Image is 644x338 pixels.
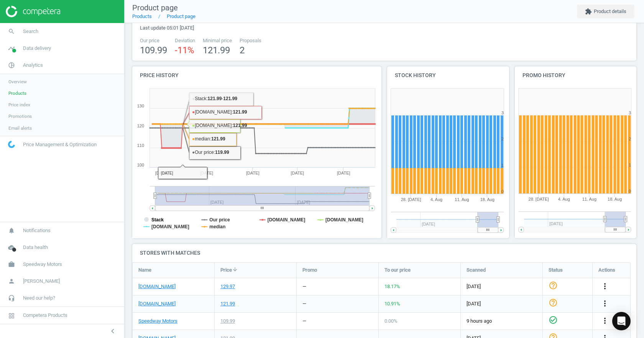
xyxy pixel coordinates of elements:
[138,283,176,290] a: [DOMAIN_NAME]
[8,79,27,85] span: Overview
[384,318,398,324] span: 0.00 %
[4,257,19,272] i: work
[4,24,19,39] i: search
[629,189,631,194] text: 0
[137,143,144,148] text: 110
[246,171,260,175] tspan: [DATE]
[467,283,537,290] span: [DATE]
[384,267,411,274] span: To our price
[549,267,563,274] span: Status
[23,45,51,52] span: Data delivery
[291,171,304,175] tspan: [DATE]
[600,282,609,292] button: more_vert
[220,267,232,274] span: Price
[600,316,609,325] i: more_vert
[132,13,152,19] a: Products
[549,315,558,325] i: check_circle_outline
[6,6,60,17] img: ajHJNr6hYgQAAAAASUVORK5CYII=
[612,312,631,330] div: Open Intercom Messenger
[467,300,537,307] span: [DATE]
[4,291,19,305] i: headset_mic
[137,124,144,128] text: 120
[585,8,592,15] i: extension
[558,197,570,202] tspan: 4. Aug
[209,217,230,223] tspan: Our price
[103,326,122,336] button: chevron_left
[302,283,306,290] div: —
[108,326,117,336] i: chevron_left
[629,163,631,168] text: 1
[608,197,622,202] tspan: 18. Aug
[8,90,26,96] span: Products
[325,217,363,223] tspan: [DOMAIN_NAME]
[302,318,306,325] div: —
[23,278,60,285] span: [PERSON_NAME]
[528,197,549,202] tspan: 28. [DATE]
[175,37,195,44] span: Deviation
[132,3,178,12] span: Product page
[384,284,400,289] span: 18.17 %
[175,45,194,56] span: -11 %
[629,110,631,115] text: 3
[23,62,43,69] span: Analytics
[137,104,144,108] text: 130
[23,244,48,251] span: Data health
[23,312,67,319] span: Competera Products
[629,137,631,141] text: 2
[23,141,97,148] span: Price Management & Optimization
[387,66,509,84] h4: Stock history
[337,171,350,175] tspan: [DATE]
[515,66,637,84] h4: Promo history
[430,197,442,202] tspan: 4. Aug
[132,66,381,84] h4: Price history
[501,137,504,141] text: 2
[203,37,232,44] span: Minimal price
[598,267,615,274] span: Actions
[151,217,164,223] tspan: Stack
[167,13,195,19] a: Product page
[480,197,495,202] tspan: 18. Aug
[138,300,176,307] a: [DOMAIN_NAME]
[138,267,151,274] span: Name
[4,41,19,56] i: timeline
[8,141,15,148] img: wGWNvw8QSZomAAAAABJRU5ErkJggg==
[138,318,177,325] a: Speedway Motors
[467,318,537,325] span: 9 hours ago
[401,197,421,202] tspan: 28. [DATE]
[240,37,261,44] span: Proposals
[8,102,30,108] span: Price index
[8,113,32,119] span: Promotions
[384,301,400,307] span: 10.91 %
[4,58,19,73] i: pie_chart_outlined
[140,45,167,56] span: 109.99
[600,299,609,309] button: more_vert
[4,223,19,238] i: notifications
[8,125,32,131] span: Email alerts
[23,28,38,35] span: Search
[600,316,609,326] button: more_vert
[302,267,317,274] span: Promo
[151,224,189,229] tspan: [DOMAIN_NAME]
[582,197,596,202] tspan: 11. Aug
[132,244,636,262] h4: Stores with matches
[501,163,504,168] text: 1
[600,282,609,291] i: more_vert
[23,227,51,234] span: Notifications
[220,300,235,307] div: 121.99
[200,171,213,175] tspan: [DATE]
[209,224,225,229] tspan: median
[140,25,194,31] span: Last update 05:01 [DATE]
[232,266,238,272] i: arrow_downward
[23,295,55,302] span: Need our help?
[455,197,469,202] tspan: 11. Aug
[220,318,235,325] div: 109.99
[549,298,558,307] i: help_outline
[577,5,634,18] button: extensionProduct details
[155,171,169,175] tspan: [DATE]
[302,300,306,307] div: —
[220,283,235,290] div: 129.97
[203,45,230,56] span: 121.99
[600,299,609,308] i: more_vert
[140,37,167,44] span: Our price
[549,281,558,290] i: help_outline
